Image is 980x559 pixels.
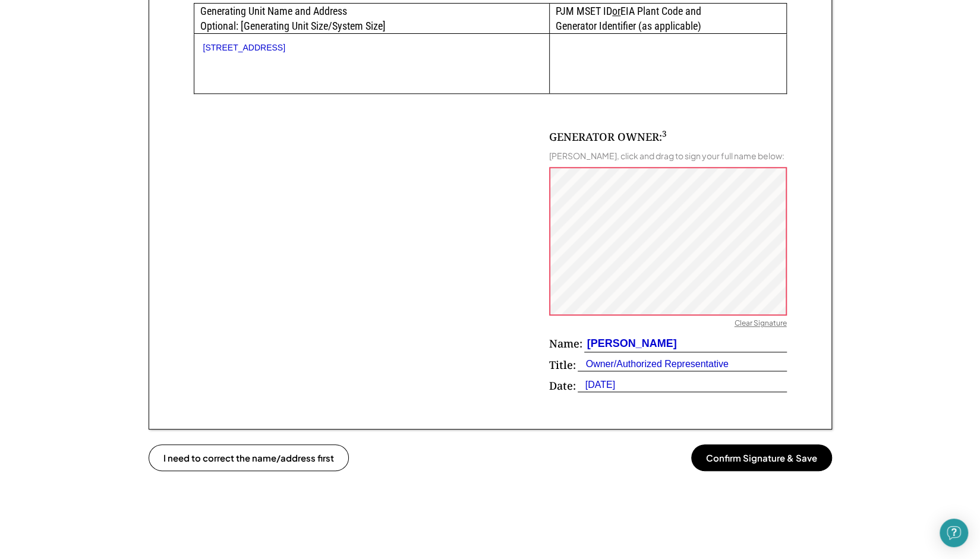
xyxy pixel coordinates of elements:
[549,358,576,372] div: Title:
[612,5,620,17] u: or
[549,378,576,393] div: Date:
[735,318,787,330] div: Clear Signature
[578,378,615,391] div: [DATE]
[149,444,349,471] button: I need to correct the name/address first
[662,128,667,139] sup: 3
[203,43,541,53] div: [STREET_ADDRESS]
[550,4,786,33] div: PJM MSET ID EIA Plant Code and Generator Identifier (as applicable)
[584,336,677,351] div: [PERSON_NAME]
[549,336,582,351] div: Name:
[194,4,550,33] div: Generating Unit Name and Address Optional: [Generating Unit Size/System Size]
[940,519,968,547] div: Open Intercom Messenger
[691,444,832,471] button: Confirm Signature & Save
[549,150,784,161] div: [PERSON_NAME], click and drag to sign your full name below:
[549,130,667,144] div: GENERATOR OWNER:
[578,358,729,371] div: Owner/Authorized Representative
